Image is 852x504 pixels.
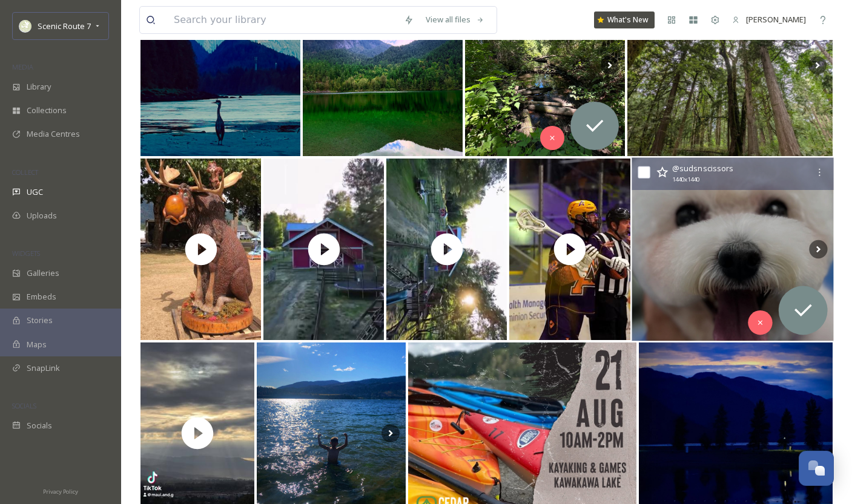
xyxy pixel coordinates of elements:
[38,21,91,31] span: Scenic Route 7
[43,488,78,496] span: Privacy Policy
[594,11,655,28] a: What's New
[27,362,60,374] span: SnapLink
[263,159,384,340] img: thumbnail
[672,175,699,185] span: 1440 x 1440
[168,7,398,33] input: Search your library
[27,186,43,198] span: UGC
[672,163,733,174] span: @ sudsnscissors
[27,128,80,140] span: Media Centres
[27,315,53,326] span: Stories
[632,158,834,341] img: No shortage of teddy bears here! 🥰🐾 #sudsnscissors #coquitlam #doggroomingyvr #burnabydoggrooming...
[12,62,33,71] span: MEDIA
[27,105,67,116] span: Collections
[27,267,59,279] span: Galleries
[27,210,57,221] span: Uploads
[27,420,52,431] span: Socials
[509,159,630,340] img: thumbnail
[799,451,834,486] button: Open Chat
[12,249,40,258] span: WIDGETS
[27,81,51,93] span: Library
[43,483,78,498] a: Privacy Policy
[12,168,38,177] span: COLLECT
[19,20,31,32] img: SnapSea%20Square%20Logo.png
[420,8,490,31] a: View all files
[140,159,261,340] img: thumbnail
[27,291,56,303] span: Embeds
[12,401,36,410] span: SOCIALS
[746,14,806,25] span: [PERSON_NAME]
[726,8,812,31] a: [PERSON_NAME]
[386,159,507,340] img: thumbnail
[27,339,47,350] span: Maps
